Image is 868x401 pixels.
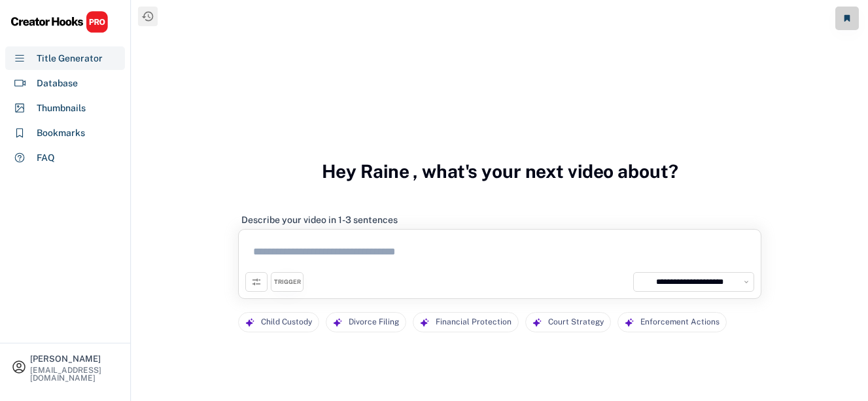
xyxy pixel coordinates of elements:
div: [PERSON_NAME] [30,355,119,363]
div: Financial Protection [436,313,512,332]
div: Title Generator [37,52,103,65]
div: FAQ [37,151,55,165]
div: Thumbnails [37,101,86,115]
div: TRIGGER [274,278,301,287]
div: Bookmarks [37,126,85,140]
div: Court Strategy [548,313,604,332]
div: Database [37,77,78,90]
div: Describe your video in 1-3 sentences [241,214,398,226]
div: Enforcement Actions [640,313,720,332]
img: yH5BAEAAAAALAAAAAABAAEAAAIBRAA7 [637,276,649,288]
img: CHPRO%20Logo.svg [10,10,109,33]
div: Child Custody [261,313,312,332]
div: [EMAIL_ADDRESS][DOMAIN_NAME] [30,366,119,382]
h3: Hey Raine , what's your next video about? [322,147,678,196]
div: Divorce Filing [349,313,399,332]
